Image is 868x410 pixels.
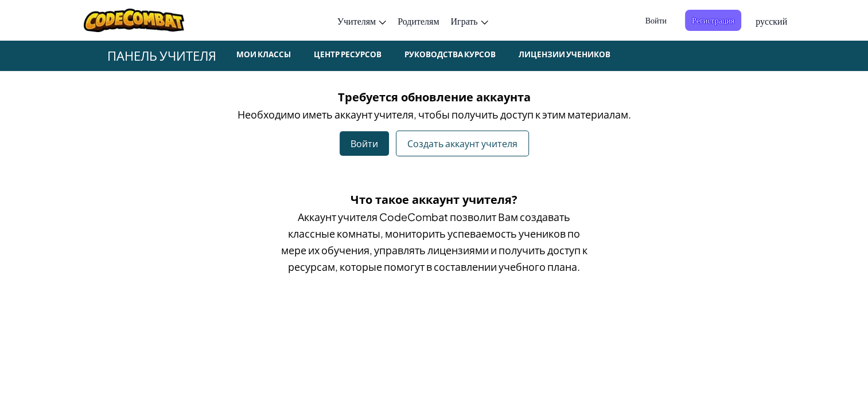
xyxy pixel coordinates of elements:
[99,40,225,71] span: Панель учителя
[450,15,477,27] span: Играть
[279,208,589,275] p: Аккаунт учителя CodeCombat позволит Вам создавать классные комнаты, мониторить успеваемость учени...
[340,131,389,156] div: Войти
[107,88,761,106] h5: Требуется обновление аккаунта
[225,40,302,71] a: Мои классы
[756,15,787,27] span: русский
[685,10,741,31] button: Регистрация
[302,40,393,71] a: Центр ресурсов
[396,131,529,156] a: Создать аккаунт учителя
[445,5,493,36] a: Играть
[392,5,445,36] a: Родителям
[514,48,615,61] small: Лицензии учеников
[393,40,507,71] a: Руководства курсов
[337,15,376,27] span: Учителям
[309,48,386,61] small: Центр ресурсов
[232,48,295,61] small: Мои классы
[400,48,500,61] small: Руководства курсов
[507,40,622,71] a: Лицензии учеников
[107,106,761,123] p: Необходимо иметь аккаунт учителя, чтобы получить доступ к этим материалам.
[750,5,793,36] a: русский
[638,10,673,31] button: Войти
[332,5,392,36] a: Учителям
[84,9,184,32] img: CodeCombat logo
[279,191,589,208] h5: Что такое аккаунт учителя?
